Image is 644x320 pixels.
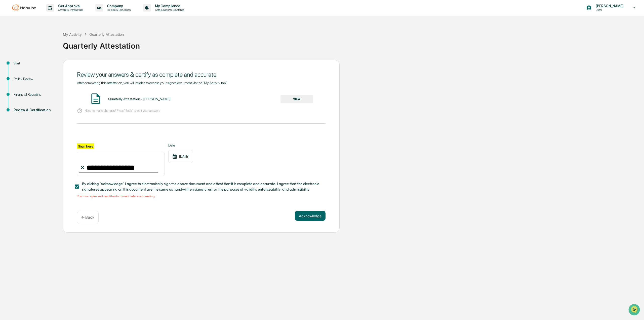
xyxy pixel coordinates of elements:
div: Review your answers & certify as complete and accurate [77,71,326,78]
p: Policies & Documents [103,8,133,12]
p: Data, Deadlines & Settings [151,8,187,12]
div: 🖐️ [5,64,9,68]
div: 🔎 [5,73,9,77]
span: Attestations [42,63,62,68]
span: After completing this attestation, you will be able to access your signed document via the "My Ac... [77,81,227,85]
div: You must open and read the document before proceeding. [77,195,326,198]
p: ← Back [81,215,94,220]
button: Acknowledge [295,211,326,221]
div: Financial Reporting [14,92,55,97]
div: Policy Review [14,76,55,82]
p: Get Approval [54,4,85,8]
p: Content & Transactions [54,8,85,12]
div: Quarterly Attestation [89,32,124,37]
span: Preclearance [10,63,32,68]
div: Start [14,61,55,66]
a: Powered byPylon [35,85,61,89]
span: Data Lookup [10,73,32,78]
div: 🗄️ [36,64,41,68]
p: [PERSON_NAME] [592,4,626,8]
div: Quarterly Attestation - [PERSON_NAME] [108,97,171,101]
span: Pylon [50,85,61,89]
label: Date [168,143,193,147]
img: logo [12,5,36,11]
iframe: Open customer support [628,303,641,317]
p: Company [103,4,133,8]
label: Sign here [77,143,94,149]
a: 🔎Data Lookup [3,71,34,80]
p: My Compliance [151,4,187,8]
img: 1746055101610-c473b297-6a78-478c-a979-82029cc54cd1 [5,38,14,47]
div: We're available if you need us! [17,43,64,47]
img: Document Icon [89,92,102,105]
div: Quarterly Attestation [63,37,641,50]
div: [DATE] [168,150,193,163]
a: 🗄️Attestations [34,61,64,70]
div: Review & Certification [14,108,55,113]
div: Start new chat [17,38,83,43]
button: Start new chat [86,40,92,46]
p: Need to make changes? Press "Back" to edit your answers [85,109,160,113]
div: My Activity [63,32,82,37]
button: VIEW [280,95,313,103]
p: How can we help? [5,10,92,18]
p: Users [592,8,626,12]
span: By clicking "Acknowledge" I agree to electronically sign the above document and attest that it is... [82,181,321,192]
a: 🖐️Preclearance [3,61,34,70]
